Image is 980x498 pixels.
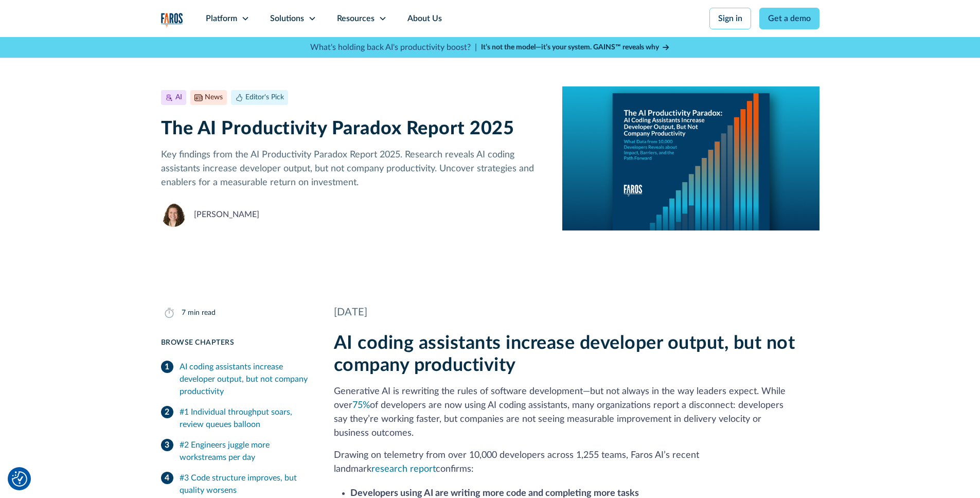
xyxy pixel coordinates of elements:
a: #1 Individual throughput soars, review queues balloon [161,402,309,435]
div: min read [188,308,216,318]
div: 7 [182,308,186,318]
strong: It’s not the model—it’s your system. GAINS™ reveals why [481,44,659,51]
div: [PERSON_NAME] [194,208,259,221]
div: AI coding assistants increase developer output, but not company productivity [180,361,309,398]
a: It’s not the model—it’s your system. GAINS™ reveals why [481,42,670,53]
div: News [205,92,223,103]
a: home [161,13,183,27]
p: Generative AI is rewriting the rules of software development—but not always in the way leaders ex... [334,385,819,440]
div: #2 Engineers juggle more workstreams per day [180,439,309,464]
div: [DATE] [334,305,819,320]
a: Get a demo [759,8,819,29]
button: Cookie Settings [12,471,27,487]
p: Drawing on telemetry from over 10,000 developers across 1,255 teams, Faros AI’s recent landmark c... [334,449,819,476]
a: #2 Engineers juggle more workstreams per day [161,435,309,468]
div: #1 Individual throughput soars, review queues balloon [180,406,309,431]
div: Browse Chapters [161,337,309,348]
img: Neely Dunlap [161,202,186,227]
a: AI coding assistants increase developer output, but not company productivity [161,357,309,402]
a: 75% [352,401,370,410]
p: What's holding back AI's productivity boost? | [310,41,477,54]
div: Editor's Pick [245,92,284,103]
div: Platform [206,12,237,25]
img: Logo of the analytics and reporting company Faros. [161,13,183,27]
img: Revisit consent button [12,471,27,487]
a: Sign in [709,8,751,29]
p: Key findings from the AI Productivity Paradox Report 2025. Research reveals AI coding assistants ... [161,148,546,190]
a: research report [371,465,436,474]
div: Resources [337,12,375,25]
div: #3 Code structure improves, but quality worsens [180,472,309,496]
strong: Developers using AI are writing more code and completing more tasks [350,489,639,498]
div: AI [175,92,182,103]
div: Solutions [270,12,304,25]
img: A report cover on a blue background. The cover reads:The AI Productivity Paradox: AI Coding Assis... [562,86,819,230]
h2: AI coding assistants increase developer output, but not company productivity [334,332,819,377]
h1: The AI Productivity Paradox Report 2025 [161,118,546,140]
